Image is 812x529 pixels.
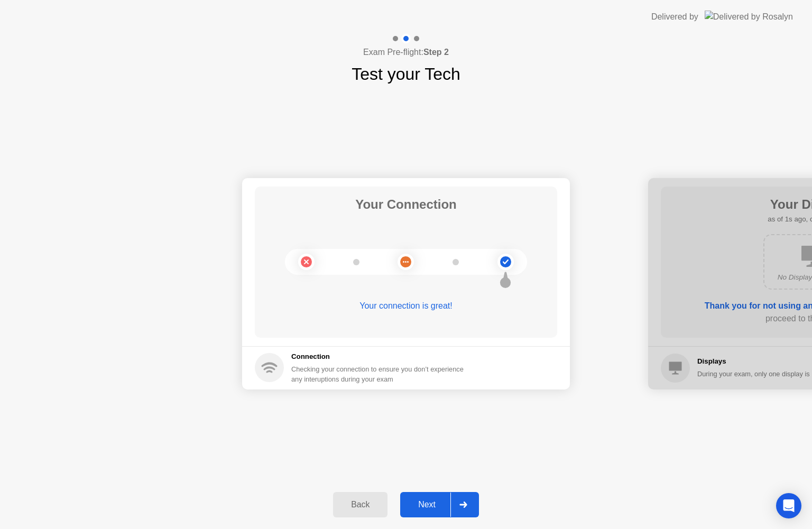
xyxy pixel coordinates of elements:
[352,61,460,87] h1: Test your Tech
[333,492,387,517] button: Back
[291,364,470,384] div: Checking your connection to ensure you don’t experience any interuptions during your exam
[355,195,457,214] h1: Your Connection
[705,11,793,23] img: Delivered by Rosalyn
[336,500,384,509] div: Back
[400,492,479,517] button: Next
[651,11,698,23] div: Delivered by
[423,48,449,57] b: Step 2
[291,351,470,362] h5: Connection
[363,46,449,59] h4: Exam Pre-flight:
[255,300,557,312] div: Your connection is great!
[776,493,801,518] div: Open Intercom Messenger
[403,500,450,509] div: Next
